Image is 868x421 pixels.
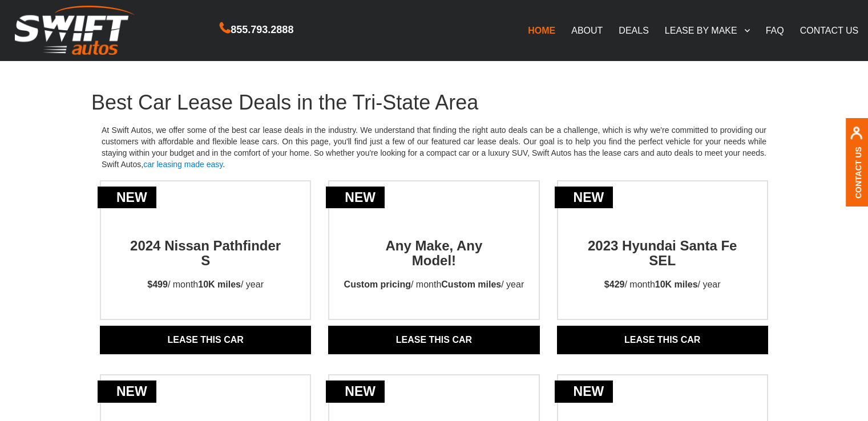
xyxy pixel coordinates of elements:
a: LEASE BY MAKE [657,18,758,42]
div: new [326,187,385,209]
a: car leasing made easy [143,160,223,169]
strong: 10K miles [198,280,241,289]
a: newAny Make, AnyModel!Custom pricing/ monthCustom miles/ year [329,218,538,302]
img: Swift Autos [15,6,135,55]
div: new [555,380,613,403]
a: 855.793.2888 [220,25,293,35]
div: new [98,187,156,209]
a: FAQ [758,18,792,42]
p: / month / year [594,268,731,302]
a: Lease THIS CAR [100,326,311,354]
a: Lease THIS CAR [328,326,539,354]
a: ABOUT [563,18,611,42]
strong: $499 [147,280,168,289]
img: contact us, iconuser [850,126,863,146]
a: new2023 Hyundai Santa Fe SEL$429/ month10K miles/ year [558,218,767,302]
strong: Custom miles [441,280,501,289]
strong: Custom pricing [344,280,411,289]
p: / month / year [137,268,274,302]
a: HOME [520,18,563,42]
h2: Any Make, Any Model! [353,218,514,269]
a: CONTACT US [792,18,867,42]
a: new2024 Nissan Pathfinder S$499/ month10K miles/ year [101,218,310,302]
a: Lease THIS CAR [557,326,768,354]
h2: 2024 Nissan Pathfinder S [125,218,286,269]
div: new [555,187,613,209]
div: new [326,380,385,403]
div: new [98,380,156,403]
a: Contact Us [854,146,863,198]
span: 855.793.2888 [231,22,293,38]
h1: Best Car Lease Deals in the Tri-State Area [91,91,777,114]
p: At Swift Autos, we offer some of the best car lease deals in the industry. We understand that fin... [91,114,777,180]
a: DEALS [611,18,656,42]
p: / month / year [334,268,535,302]
h2: 2023 Hyundai Santa Fe SEL [582,218,743,269]
strong: $429 [604,280,625,289]
strong: 10K miles [655,280,698,289]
